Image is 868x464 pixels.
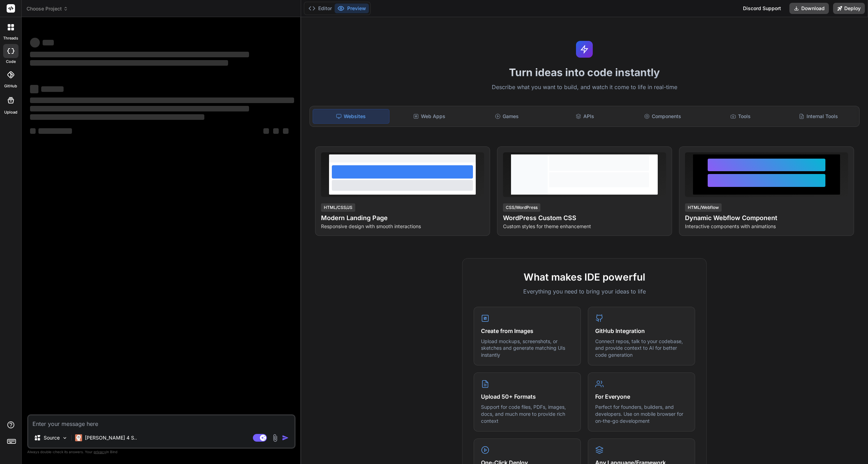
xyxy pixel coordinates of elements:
[481,338,574,358] p: Upload mockups, screenshots, or sketches and generate matching UIs instantly
[503,213,666,223] h4: WordPress Custom CSS
[305,66,864,79] h1: Turn ideas into code instantly
[739,3,785,14] div: Discord Support
[789,3,829,14] button: Download
[391,109,467,124] div: Web Apps
[547,109,623,124] div: APIs
[282,434,289,441] img: icon
[30,114,204,120] span: ‌
[283,128,289,134] span: ‌
[702,109,779,124] div: Tools
[44,434,60,441] p: Source
[271,434,279,442] img: attachment
[273,128,279,134] span: ‌
[3,35,18,41] label: threads
[474,287,695,296] p: Everything you need to bring your ideas to life
[685,223,848,230] p: Interactive components with animations
[481,404,574,424] p: Support for code files, PDFs, images, docs, and much more to provide rich context
[263,128,269,134] span: ‌
[469,109,545,124] div: Games
[313,109,390,124] div: Websites
[833,3,865,14] button: Deploy
[780,109,856,124] div: Internal Tools
[321,223,484,230] p: Responsive design with smooth interactions
[306,3,335,13] button: Editor
[503,223,666,230] p: Custom styles for theme enhancement
[625,109,701,124] div: Components
[595,327,688,335] h4: GitHub Integration
[305,83,864,92] p: Describe what you want to build, and watch it come to life in real-time
[62,435,68,441] img: Pick Models
[503,203,540,212] div: CSS/WordPress
[30,60,228,66] span: ‌
[481,392,574,401] h4: Upload 50+ Formats
[94,450,106,454] span: privacy
[4,83,17,89] label: GitHub
[75,434,82,441] img: Claude 4 Sonnet
[685,213,848,223] h4: Dynamic Webflow Component
[6,59,16,65] label: code
[685,203,722,212] div: HTML/Webflow
[321,203,355,212] div: HTML/CSS/JS
[30,85,38,93] span: ‌
[30,38,40,48] span: ‌
[30,52,249,57] span: ‌
[30,106,249,111] span: ‌
[335,3,369,13] button: Preview
[321,213,484,223] h4: Modern Landing Page
[595,404,688,424] p: Perfect for founders, builders, and developers. Use on mobile browser for on-the-go development
[4,109,17,115] label: Upload
[595,338,688,358] p: Connect repos, talk to your codebase, and provide context to AI for better code generation
[27,449,296,455] p: Always double-check its answers. Your in Bind
[27,5,68,12] span: Choose Project
[43,40,54,45] span: ‌
[30,128,36,134] span: ‌
[30,97,294,103] span: ‌
[595,392,688,401] h4: For Everyone
[38,128,72,134] span: ‌
[41,86,64,92] span: ‌
[85,434,137,441] p: [PERSON_NAME] 4 S..
[481,327,574,335] h4: Create from Images
[474,270,695,284] h2: What makes IDE powerful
